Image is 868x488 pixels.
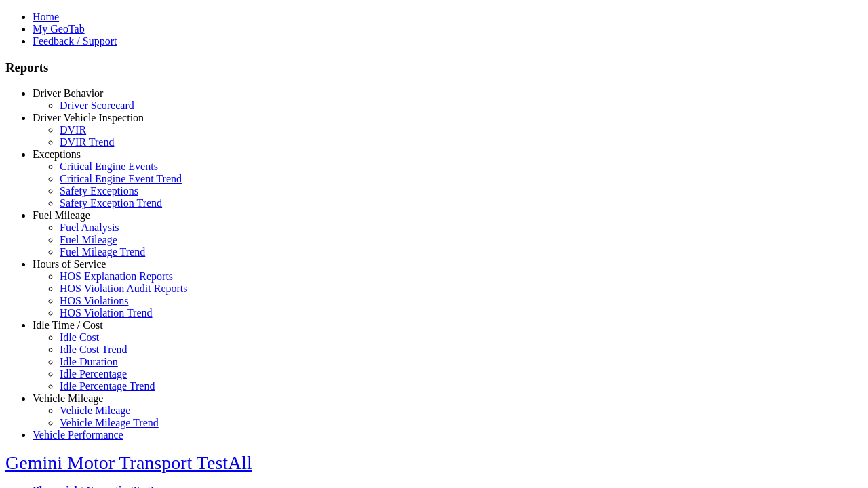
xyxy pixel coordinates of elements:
[33,209,90,221] a: Fuel Mileage
[33,11,59,22] a: Home
[33,148,81,160] a: Exceptions
[33,35,117,47] a: Feedback / Support
[60,185,138,197] a: Safety Exceptions
[60,124,86,136] a: DVIR
[60,331,99,343] a: Idle Cost
[60,295,128,306] a: HOS Violations
[60,307,153,319] a: HOS Violation Trend
[33,258,106,270] a: Hours of Service
[60,234,117,245] a: Fuel Mileage
[60,100,134,111] a: Driver Scorecard
[33,429,123,441] a: Vehicle Performance
[33,87,103,99] a: Driver Behavior
[33,23,85,35] a: My GeoTab
[60,283,188,294] a: HOS Violation Audit Reports
[5,60,863,75] h3: Reports
[60,246,145,258] a: Fuel Mileage Trend
[33,319,103,331] a: Idle Time / Cost
[60,136,114,148] a: DVIR Trend
[60,270,173,282] a: HOS Explanation Reports
[33,392,103,404] a: Vehicle Mileage
[60,197,162,209] a: Safety Exception Trend
[60,222,119,233] a: Fuel Analysis
[60,405,130,416] a: Vehicle Mileage
[60,356,118,367] a: Idle Duration
[60,368,127,380] a: Idle Percentage
[5,452,252,473] a: Gemini Motor Transport TestAll
[33,112,144,123] a: Driver Vehicle Inspection
[60,417,159,428] a: Vehicle Mileage Trend
[60,380,155,392] a: Idle Percentage Trend
[60,344,127,355] a: Idle Cost Trend
[60,173,182,184] a: Critical Engine Event Trend
[60,161,158,172] a: Critical Engine Events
